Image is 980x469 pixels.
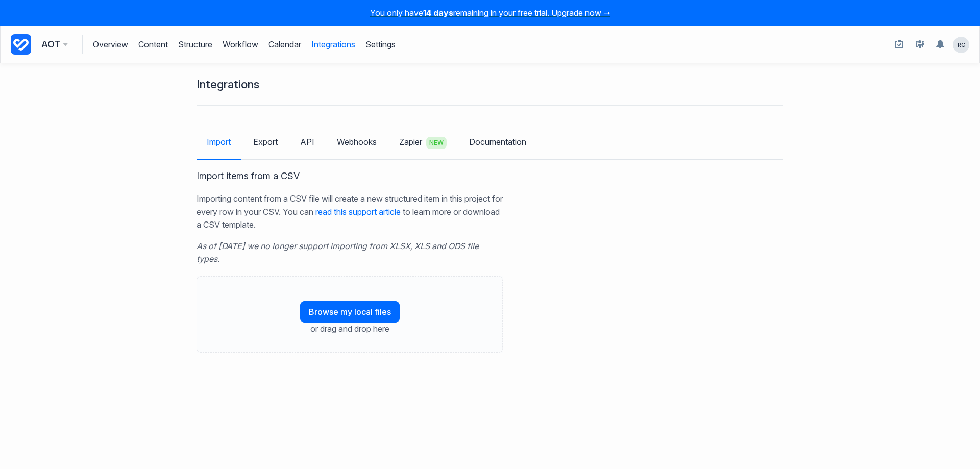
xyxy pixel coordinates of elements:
[197,127,241,157] a: Import
[459,127,536,157] a: Documentation
[315,207,401,217] a: read this support article
[311,35,355,54] a: Integrations
[327,127,387,157] a: Webhooks
[138,35,168,54] a: Content
[197,240,503,276] p: As of [DATE] we no longer support importing from XLSX, XLS and ODS file types.
[223,35,258,54] a: Workflow
[197,79,259,90] h1: Integrations
[197,192,503,232] p: Importing content from a CSV file will create a new structured item in this project for every row...
[300,301,400,323] button: Browse my local files
[953,37,969,53] span: RC
[178,35,212,54] a: Structure
[932,36,948,53] button: Toggle the notification sidebar
[952,36,970,54] button: RC
[310,323,389,336] p: or drag and drop here
[290,127,325,157] a: API
[243,127,288,157] a: Export
[197,170,503,182] h2: Import items from a CSV
[268,35,301,54] a: Calendar
[389,127,457,159] a: Zapier
[365,35,396,54] a: Settings
[93,35,128,54] a: Overview
[197,276,503,353] div: Browse my local filesor drag and drop here
[423,8,453,18] strong: 14 days
[41,37,68,52] button: AOT
[426,137,447,149] span: NEW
